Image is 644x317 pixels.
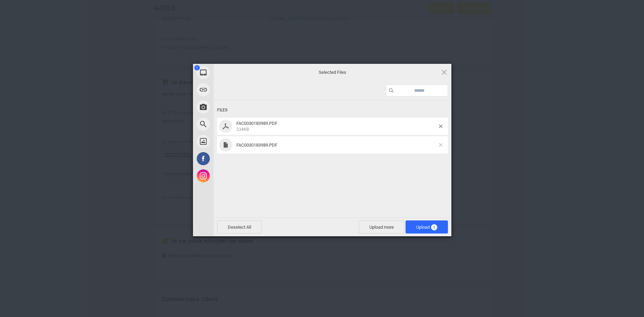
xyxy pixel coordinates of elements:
span: Upload [406,220,448,234]
span: 2 [431,224,437,230]
div: Web Search [193,116,276,133]
span: 1 [194,65,200,70]
span: FAC0030183989.PDF [234,142,439,148]
div: Facebook [193,150,276,167]
span: Deselect All [217,220,262,234]
span: FAC0030183989.PDF [234,121,439,132]
span: FAC0030183989.PDF [236,142,277,148]
div: Take Photo [193,98,276,116]
div: Instagram [193,167,276,185]
div: Link (URL) [193,81,276,98]
div: Files [217,104,448,117]
span: Upload more [359,220,405,234]
div: My Device [193,64,276,81]
span: Click here or hit ESC to close picker [440,68,448,76]
span: FAC0030183989.PDF [236,121,277,126]
span: Upload [416,225,437,230]
span: Selected Files [264,69,401,75]
span: 234KB [236,127,249,132]
div: Unsplash [193,133,276,150]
